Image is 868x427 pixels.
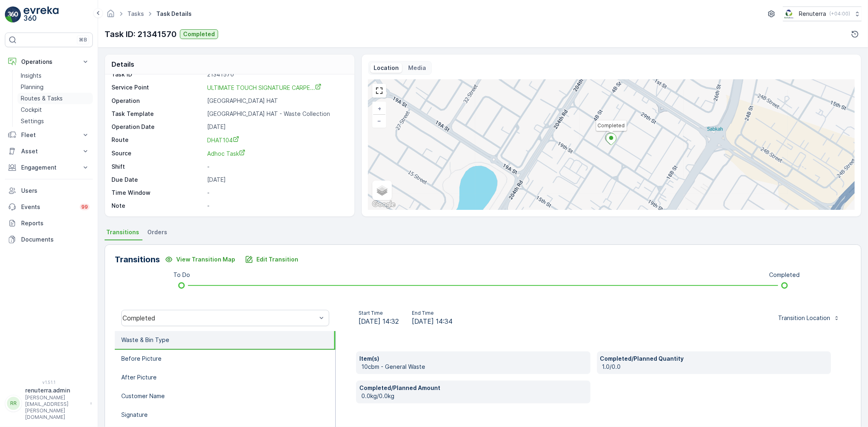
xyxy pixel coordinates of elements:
[21,203,75,211] p: Events
[17,104,93,115] a: Cockpit
[112,70,204,78] p: Task ID
[829,11,850,17] p: ( +04:00 )
[112,149,204,158] p: Source
[207,202,346,210] p: -
[207,83,321,91] a: ULTIMATE TOUCH SIGNATURE CARPE...
[17,81,93,93] a: Planning
[359,310,399,316] p: Start Time
[359,355,587,363] p: Item(s)
[256,255,298,264] p: Edit Transition
[373,181,391,199] a: Layers
[207,97,346,105] p: [GEOGRAPHIC_DATA] HAT
[7,397,20,410] div: RR
[112,176,204,184] p: Due Date
[112,163,204,171] p: Shift
[207,70,346,78] p: 21341570
[121,355,162,363] p: Before Picture
[412,310,453,316] p: End Time
[207,176,346,184] p: [DATE]
[121,336,169,344] p: Waste & Bin Type
[207,137,239,144] span: DHAT104
[783,7,861,21] button: Renuterra(+04:00)
[359,384,587,392] p: Completed/Planned Amount
[21,58,77,66] p: Operations
[21,106,42,114] p: Cockpit
[17,93,93,104] a: Routes & Tasks
[155,10,193,18] span: Task Details
[112,110,204,118] p: Task Template
[370,199,397,210] a: Open this area in Google Maps (opens a new window)
[5,231,93,248] a: Documents
[25,386,86,394] p: renuterra.admin
[361,363,587,371] p: 10cbm - General Waste
[359,316,399,326] span: [DATE] 14:32
[127,10,144,17] a: Tasks
[373,102,385,115] a: Zoom In
[409,64,426,72] p: Media
[21,94,63,102] p: Routes & Tasks
[778,314,830,322] p: Transition Location
[207,150,245,157] span: Adhoc Task
[5,199,93,215] a: Events99
[17,115,93,127] a: Settings
[207,189,346,197] p: -
[378,105,381,112] span: +
[115,253,160,266] p: Transitions
[240,253,303,266] button: Edit Transition
[106,12,115,19] a: Homepage
[21,219,90,227] p: Reports
[21,117,44,125] p: Settings
[207,84,321,91] span: ULTIMATE TOUCH SIGNATURE CARPE...
[373,115,385,127] a: Zoom Out
[106,228,139,236] span: Transitions
[180,29,218,39] button: Completed
[183,30,215,38] p: Completed
[5,127,93,143] button: Fleet
[176,255,235,264] p: View Transition Map
[21,235,90,244] p: Documents
[374,64,399,72] p: Location
[377,117,381,124] span: −
[5,54,93,70] button: Operations
[112,83,204,92] p: Service Point
[769,271,800,279] p: Completed
[799,10,826,18] p: Renuterra
[112,136,204,144] p: Route
[5,7,21,23] img: logo
[160,253,240,266] button: View Transition Map
[17,70,93,81] a: Insights
[25,394,86,420] p: [PERSON_NAME][EMAIL_ADDRESS][PERSON_NAME][DOMAIN_NAME]
[112,189,204,197] p: Time Window
[412,316,453,326] span: [DATE] 14:34
[361,392,587,400] p: 0.0kg/0.0kg
[207,149,346,158] a: Adhoc Task
[373,85,385,97] a: View Fullscreen
[81,204,88,210] p: 99
[21,187,90,195] p: Users
[207,123,346,131] p: [DATE]
[207,163,346,171] p: -
[602,363,828,371] p: 1.0/0.0
[5,215,93,231] a: Reports
[112,202,204,210] p: Note
[79,37,87,43] p: ⌘B
[112,97,204,105] p: Operation
[5,386,93,420] button: RRrenuterra.admin[PERSON_NAME][EMAIL_ADDRESS][PERSON_NAME][DOMAIN_NAME]
[121,411,148,419] p: Signature
[24,7,59,23] img: logo_light-DOdMpM7g.png
[207,110,346,118] p: [GEOGRAPHIC_DATA] HAT - Waste Collection
[21,163,77,172] p: Engagement
[173,271,190,279] p: To Do
[5,143,93,159] button: Asset
[121,373,157,381] p: After Picture
[783,9,796,18] img: Screenshot_2024-07-26_at_13.33.01.png
[21,83,44,91] p: Planning
[773,312,845,325] button: Transition Location
[5,183,93,199] a: Users
[21,72,42,80] p: Insights
[112,123,204,131] p: Operation Date
[121,392,165,400] p: Customer Name
[122,314,317,322] div: Completed
[105,28,177,40] p: Task ID: 21341570
[5,380,93,385] span: v 1.51.1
